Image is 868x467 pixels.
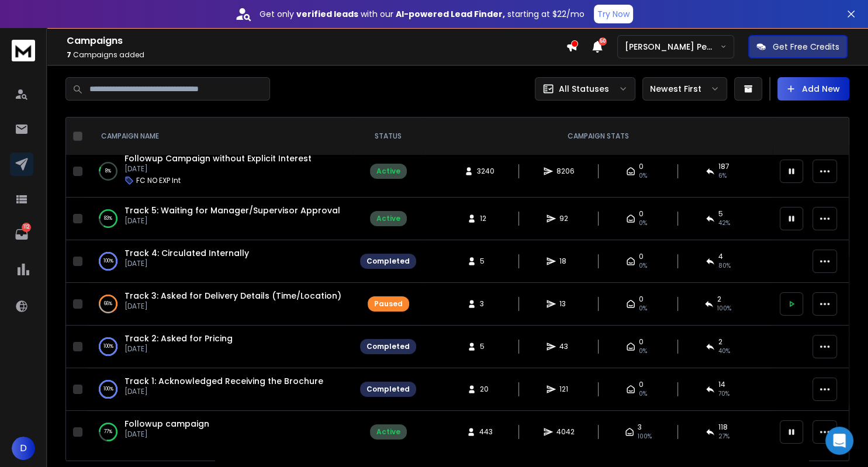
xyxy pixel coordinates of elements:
button: Newest First [642,77,727,101]
td: 100%Track 2: Asked for Pricing[DATE] [87,326,353,368]
span: 3 [638,423,642,432]
span: 6 % [718,171,727,181]
th: CAMPAIGN STATS [423,117,773,155]
span: 8206 [556,167,575,176]
span: 0 [639,252,644,261]
div: Paused [374,299,403,309]
td: 83%Track 5: Waiting for Manager/Supervisor Approval[DATE] [87,198,353,240]
a: Track 2: Asked for Pricing [125,333,233,344]
p: 83 % [104,213,112,224]
span: 80 % [718,261,731,271]
span: 2 [718,337,722,347]
span: 27 % [718,432,729,441]
span: 0% [639,171,647,181]
span: 0 [639,209,644,219]
span: 5 [480,257,492,266]
span: 5 [480,342,492,351]
p: 100 % [103,341,113,352]
span: 5 [718,209,723,219]
strong: AI-powered Lead Finder, [396,8,505,20]
span: 0% [639,304,647,313]
p: 100 % [103,383,113,395]
span: 121 [559,385,571,394]
th: STATUS [353,117,423,155]
h1: Campaigns [67,34,566,48]
span: 12 [480,214,492,223]
p: [DATE] [125,430,209,439]
a: 112 [10,223,33,246]
div: Active [376,167,400,176]
strong: verified leads [296,8,358,20]
th: CAMPAIGN NAME [87,117,353,155]
p: FC NO EXP Int [136,176,181,185]
img: logo [12,40,35,61]
p: [DATE] [125,216,340,226]
p: 100 % [103,255,113,267]
td: 66%Track 3: Asked for Delivery Details (Time/Location)[DATE] [87,283,353,326]
span: 4 [718,252,723,261]
span: Track 3: Asked for Delivery Details (Time/Location) [125,290,341,302]
span: 100 % [638,432,652,441]
div: Active [376,427,400,437]
div: Completed [366,385,410,394]
div: Completed [366,257,410,266]
span: 13 [559,299,571,309]
span: 0 [639,337,644,347]
span: 42 % [718,219,730,228]
p: Try Now [597,8,630,20]
span: 0% [639,261,647,271]
button: Get Free Credits [748,35,848,58]
p: [DATE] [125,259,249,268]
a: Followup campaign [125,418,209,430]
p: Get only with our starting at $22/mo [260,8,585,20]
span: 50 [599,37,607,46]
td: 8%Followup Campaign without Explicit Interest[DATE]FC NO EXP Int [87,146,353,198]
button: Add New [777,77,849,101]
p: Get Free Credits [773,41,839,53]
span: 443 [479,427,493,437]
span: 100 % [717,304,731,313]
span: 70 % [718,389,729,399]
a: Track 4: Circulated Internally [125,247,249,259]
span: 0 [639,295,644,304]
span: 4042 [556,427,575,437]
span: 0% [639,389,647,399]
p: [DATE] [125,164,312,174]
span: 20 [480,385,492,394]
span: 0% [639,347,647,356]
p: All Statuses [559,83,609,95]
span: 0 [639,162,644,171]
button: D [12,437,35,460]
p: 77 % [104,426,112,438]
span: 0% [639,219,647,228]
span: 2 [717,295,721,304]
span: 187 [718,162,729,171]
span: 40 % [718,347,730,356]
td: 100%Track 1: Acknowledged Receiving the Brochure[DATE] [87,368,353,411]
p: 66 % [104,298,112,310]
span: 3 [480,299,492,309]
span: 3240 [477,167,494,176]
span: 43 [559,342,571,351]
span: 0 [639,380,644,389]
a: Track 5: Waiting for Manager/Supervisor Approval [125,205,340,216]
span: 18 [559,257,571,266]
p: [DATE] [125,344,233,354]
p: 8 % [105,165,111,177]
td: 100%Track 4: Circulated Internally[DATE] [87,240,353,283]
span: 7 [67,50,71,60]
td: 77%Followup campaign[DATE] [87,411,353,454]
a: Followup Campaign without Explicit Interest [125,153,312,164]
a: Track 1: Acknowledged Receiving the Brochure [125,375,323,387]
div: Open Intercom Messenger [825,427,853,455]
span: 118 [718,423,728,432]
p: 112 [22,223,31,232]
